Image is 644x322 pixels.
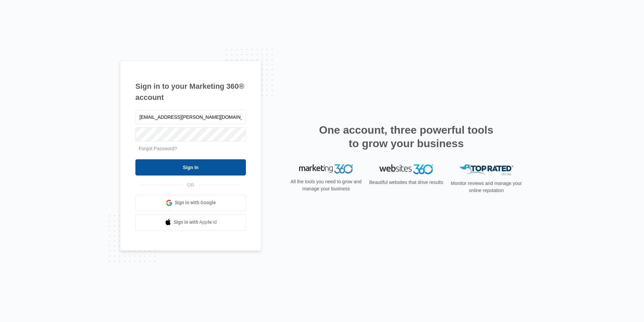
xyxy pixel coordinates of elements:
img: Top Rated Local [459,164,513,176]
p: All the tools you need to grow and manage your business [288,178,364,192]
input: Sign In [135,159,246,176]
h1: Sign in to your Marketing 360® account [135,81,246,103]
p: Monitor reviews and manage your online reputation [449,180,524,194]
p: Beautiful websites that drive results [368,179,444,186]
span: Sign in with Google [175,199,216,206]
a: Sign in with Apple Id [135,214,246,231]
a: Forgot Password? [139,146,177,151]
a: Sign in with Google [135,195,246,211]
h2: One account, three powerful tools to grow your business [317,123,495,150]
img: Marketing 360 [299,164,353,174]
input: Email [135,110,246,124]
span: OR [183,182,199,189]
span: Sign in with Apple Id [174,219,217,226]
img: Websites 360 [379,164,433,174]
